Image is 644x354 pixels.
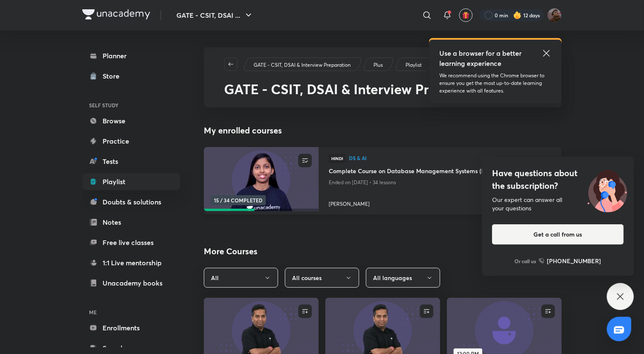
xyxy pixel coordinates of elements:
img: new-thumbnail [203,147,319,212]
h6: SELF STUDY [82,98,180,112]
a: Notes [82,214,180,231]
span: GATE - CSIT, DSAI & Interview Preparation Database Management System [224,80,504,114]
a: Enrollments [82,319,180,336]
button: All languages [366,268,440,288]
p: We recommend using the Chrome browser to ensure you get the most up-to-date learning experience w... [439,72,552,95]
a: Doubts & solutions [82,193,180,210]
h4: My enrolled courses [204,124,562,137]
h5: Use a browser for a better learning experience [439,48,523,68]
a: Playlist [404,61,423,69]
button: All [204,268,278,288]
img: streak [513,11,522,19]
a: Browse [82,112,180,129]
span: 15 / 34 COMPLETED [211,195,266,205]
img: ttu_illustration_new.svg [581,167,634,212]
button: avatar [459,8,473,22]
button: GATE - CSIT, DSAI ... [171,7,259,24]
a: Plus [372,61,384,69]
span: Hindi [329,154,346,163]
a: Store [82,68,180,84]
a: Unacademy books [82,275,180,291]
a: new-thumbnail15 / 34 COMPLETED [204,147,319,215]
a: Playlist [82,173,180,190]
a: 1:1 Live mentorship [82,254,180,271]
a: Planner [82,47,180,64]
a: [PHONE_NUMBER] [539,256,601,265]
p: Plus [373,61,383,69]
p: Or call us [515,257,536,265]
div: Store [103,71,124,81]
a: Free live classes [82,234,180,251]
a: Company Logo [82,9,150,22]
a: Practice [82,133,180,150]
h4: Have questions about the subscription? [492,167,624,192]
p: Ended on [DATE] • 34 lessons [329,177,552,188]
span: DS & AI [349,155,552,161]
h6: [PHONE_NUMBER] [547,256,601,265]
img: Company Logo [82,9,150,19]
a: GATE - CSIT, DSAI & Interview Preparation [252,61,352,69]
a: [PERSON_NAME] [329,197,552,208]
img: Suryansh Singh [547,8,562,22]
button: All courses [285,268,359,288]
img: avatar [462,11,470,19]
h2: More Courses [204,245,562,258]
button: Get a call from us [492,224,624,245]
a: Complete Course on Database Management Systems (DBMS) - GATE 2025/26 [329,166,552,177]
div: Our expert can answer all your questions [492,196,624,212]
a: Tests [82,153,180,170]
p: GATE - CSIT, DSAI & Interview Preparation [254,61,351,69]
a: DS & AI [349,155,552,161]
h6: ME [82,305,180,319]
p: Playlist [406,61,422,69]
